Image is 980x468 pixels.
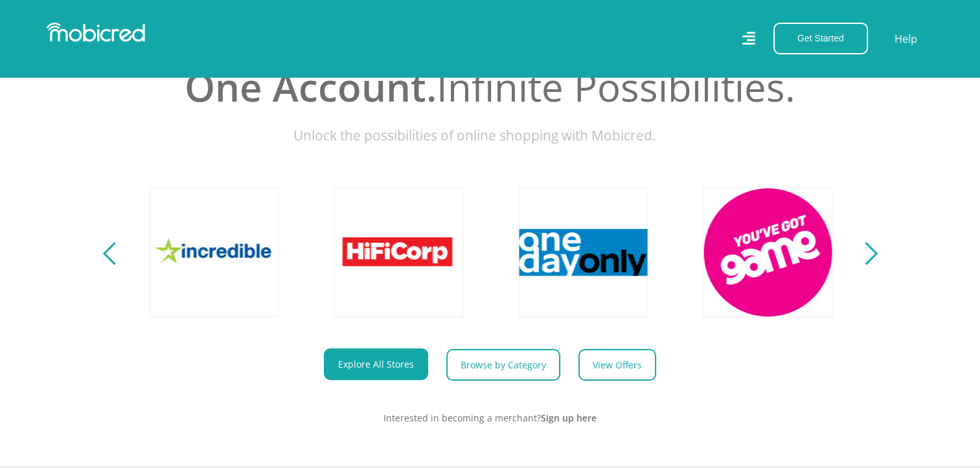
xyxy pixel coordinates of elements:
[773,23,868,54] button: Get Started
[894,30,918,47] a: Help
[858,240,874,265] button: Next
[541,412,597,424] a: Sign up here
[185,60,437,113] span: One Account.
[131,411,850,425] p: Interested in becoming a merchant?
[106,240,122,265] button: Previous
[324,348,428,380] a: Explore All Stores
[131,63,850,110] h2: Infinite Possibilities.
[446,349,560,381] a: Browse by Category
[47,23,145,42] img: Mobicred
[578,349,656,381] a: View Offers
[131,126,850,146] p: Unlock the possibilities of online shopping with Mobicred.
